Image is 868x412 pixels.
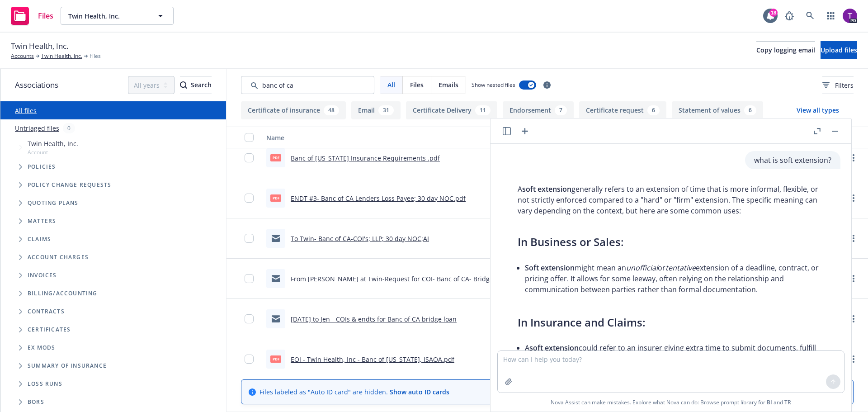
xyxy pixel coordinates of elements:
[180,81,187,89] svg: Search
[270,194,281,201] span: pdf
[28,139,78,148] span: Twin Health, Inc.
[245,355,254,364] input: Toggle Row Selected
[518,184,831,216] p: A generally refers to an extension of time that is more informal, flexible, or not strictly enfor...
[245,194,254,203] input: Toggle Row Selected
[848,233,859,244] a: more
[28,363,107,369] span: Summary of insurance
[28,237,51,242] span: Claims
[15,123,59,133] a: Untriaged files
[835,81,854,90] span: Filters
[245,314,254,323] input: Toggle Row Selected
[387,80,395,90] span: All
[518,234,831,250] h3: In Business or Sales:
[756,46,815,54] span: Copy logging email
[28,327,71,332] span: Certificates
[28,200,79,206] span: Quoting plans
[754,155,831,166] p: what is soft extension?
[801,7,819,25] a: Search
[291,194,466,203] a: ENDT #3- Banc of CA Lenders Loss Payee; 30 day NOC.pdf
[180,76,212,94] div: Search
[291,315,457,323] a: [DATE] to Jen - COIs & endts for Banc of CA bridge loan
[406,101,497,119] button: Certificate Delivery
[63,123,75,133] div: 0
[28,255,89,260] span: Account charges
[266,133,502,142] div: Name
[439,80,458,90] span: Emails
[769,9,778,17] div: 18
[782,101,854,119] button: View all types
[672,101,763,119] button: Statement of values
[28,182,111,188] span: Policy change requests
[28,148,78,156] span: Account
[28,164,56,170] span: Policies
[41,52,82,60] a: Twin Health, Inc.
[324,105,339,115] div: 48
[821,46,857,54] span: Upload files
[822,76,854,94] button: Filters
[551,393,791,412] span: Nova Assist can make mistakes. Explore what Nova can do: Browse prompt library for and
[11,52,34,60] a: Accounts
[390,388,449,396] a: Show auto ID cards
[291,234,429,243] a: To Twin- Banc of CA-COI's; LLP; 30 day NOC;AI
[28,399,44,405] span: BORs
[245,274,254,283] input: Toggle Row Selected
[529,343,579,353] span: soft extension
[555,105,567,115] div: 7
[522,184,571,194] span: soft extension
[270,355,281,362] span: pdf
[647,105,660,115] div: 6
[525,260,831,297] li: might mean an or extension of a deadline, contract, or pricing offer. It allows for some leeway, ...
[518,315,831,330] h3: In Insurance and Claims:
[28,309,65,314] span: Contracts
[767,398,772,406] a: BI
[245,133,254,142] input: Select all
[579,101,666,119] button: Certificate request
[245,153,254,162] input: Toggle Row Selected
[848,273,859,284] a: more
[351,101,401,119] button: Email
[291,154,440,162] a: Banc of [US_STATE] Insurance Requirements .pdf
[7,3,57,28] a: Files
[744,105,756,115] div: 6
[241,76,374,94] input: Search by keyword...
[525,341,831,377] li: A could refer to an insurer giving extra time to submit documents, fulfill conditions, or renew a...
[28,345,55,350] span: Ex Mods
[68,11,146,21] span: Twin Health, Inc.
[291,275,509,283] a: From [PERSON_NAME] at Twin-Request for COI- Banc of CA- Bridge Loan
[848,313,859,324] a: more
[28,381,62,387] span: Loss Runs
[784,398,791,406] a: TR
[270,154,281,161] span: pdf
[756,41,815,59] button: Copy logging email
[0,137,226,284] div: Tree Example
[241,101,346,119] button: Certificate of insurance
[472,81,515,89] span: Show nested files
[15,79,58,91] span: Associations
[90,52,101,60] span: Files
[475,105,491,115] div: 11
[843,9,857,23] img: photo
[780,7,798,25] a: Report a Bug
[822,81,854,90] span: Filters
[259,387,449,397] span: Files labeled as "Auto ID card" are hidden.
[848,152,859,163] a: more
[665,263,696,273] em: tentative
[848,354,859,365] a: more
[822,7,840,25] a: Switch app
[38,12,53,19] span: Files
[11,40,68,52] span: Twin Health, Inc.
[503,101,574,119] button: Endorsement
[291,355,454,364] a: EOI - Twin Health, Inc - Banc of [US_STATE], ISAOA.pdf
[378,105,394,115] div: 31
[848,193,859,204] a: more
[180,76,212,94] button: SearchSearch
[28,273,57,278] span: Invoices
[15,106,37,115] a: All files
[263,127,515,148] button: Name
[61,7,174,25] button: Twin Health, Inc.
[0,284,226,411] div: Folder Tree Example
[245,234,254,243] input: Toggle Row Selected
[410,80,424,90] span: Files
[28,218,56,224] span: Matters
[28,291,98,296] span: Billing/Accounting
